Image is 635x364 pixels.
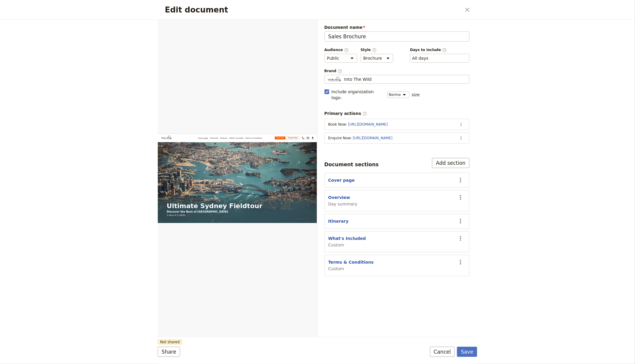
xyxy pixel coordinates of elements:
button: Actions [456,257,466,267]
button: Save [457,347,477,357]
a: Overview [125,6,144,14]
span: ​ [363,111,367,116]
div: Enquire Now : [328,136,455,140]
span: ​ [338,69,342,73]
button: Actions [456,175,466,185]
a: +1 443 739 5791 [343,5,353,15]
span: Audience [324,48,357,53]
select: Style​ [361,54,393,63]
a: Cover page [96,6,120,14]
span: 3 days & 2 nights [21,191,66,198]
button: Share [158,347,180,357]
span: ​ [344,48,349,52]
a: [URL][DOMAIN_NAME] [353,136,392,140]
button: Actions [457,120,466,129]
span: size [412,92,420,98]
span: Day summary [328,201,357,207]
span: Document name [324,24,470,30]
button: Days to include​Clear input [412,55,428,61]
button: Close dialog [462,5,472,15]
span: Not shared [158,340,182,344]
select: Audience​ [324,54,357,63]
button: Cancel [430,347,455,357]
h2: Edit document [165,5,461,14]
button: Download pdf [365,5,376,15]
a: neil@intothewildsafaris.com [354,5,364,15]
button: Overview [328,194,350,200]
a: Itinerary [149,6,167,14]
img: Into The Wild logo [7,4,59,14]
input: Document name [324,31,470,42]
p: Discover the Best of [GEOGRAPHIC_DATA] [21,182,250,191]
span: Primary actions [324,110,367,116]
span: Include organization logo : [332,89,384,101]
span: Brand [324,69,470,74]
select: size [387,91,409,98]
span: ​ [442,48,447,52]
button: Itinerary [328,218,349,224]
button: Actions [456,216,466,226]
a: [URL][DOMAIN_NAME] [348,122,388,126]
span: Days to include [410,48,469,53]
div: Book Now : [328,122,455,127]
span: Custom [328,266,374,272]
button: Actions [456,233,466,243]
button: Actions [456,192,466,202]
span: Custom [328,242,366,248]
span: Style [361,48,393,53]
button: What's Included [328,235,366,241]
button: Add section [432,158,469,168]
div: Document sections [324,161,379,168]
span: Into The Wild [344,76,372,82]
a: Terms & Conditions [210,6,250,14]
button: Cover page [328,177,355,183]
img: Profile [327,77,342,82]
button: Actions [457,134,466,143]
button: Terms & Conditions [328,259,374,265]
a: What's Included [171,6,205,14]
a: Book Now [280,6,305,13]
h1: Ultimate Sydney Fieldtour [21,164,250,181]
a: Enquire Now [308,6,338,13]
span: ​ [372,48,377,52]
